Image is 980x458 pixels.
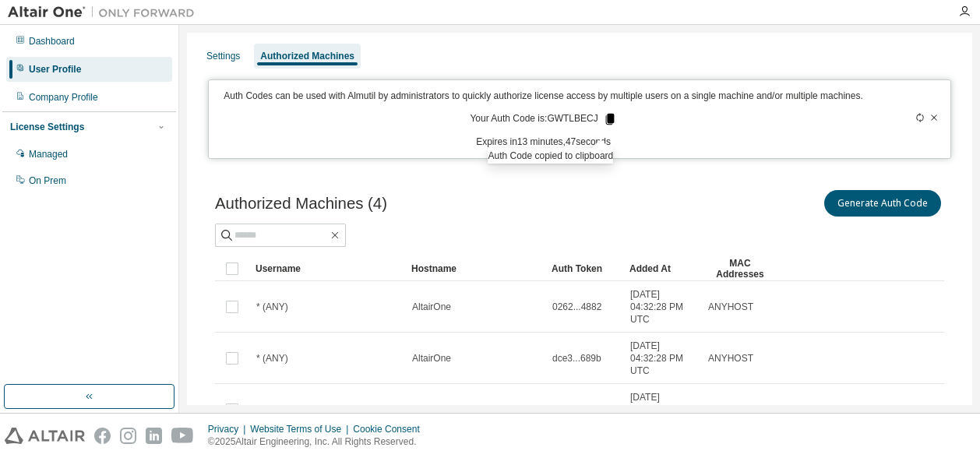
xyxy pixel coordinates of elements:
div: Cookie Consent [353,423,428,435]
div: Auth Code copied to clipboard [488,148,613,164]
img: Altair One [8,5,203,20]
div: Auth Token [552,256,617,281]
span: [DATE] 04:32:28 PM UTC [630,288,694,326]
span: ANYHOST [708,352,753,365]
img: instagram.svg [120,428,136,444]
span: AltairOne [412,301,451,313]
span: * (ANY) [256,352,288,365]
span: [DATE] 04:32:28 PM UTC [630,340,694,377]
button: Generate Auth Code [824,190,941,217]
div: Website Terms of Use [250,423,353,435]
div: On Prem [29,174,66,187]
img: facebook.svg [94,428,111,444]
img: altair_logo.svg [5,428,85,444]
span: [DATE] 04:32:29 PM UTC [630,391,694,428]
p: Auth Codes can be used with Almutil by administrators to quickly authorize license access by mult... [218,90,869,103]
div: Username [256,256,399,281]
span: ANYHOST [708,301,753,313]
span: 3495...2238 [552,403,601,416]
div: User Profile [29,63,81,76]
p: Expires in 13 minutes, 47 seconds [218,136,869,149]
div: License Settings [10,121,84,133]
img: linkedin.svg [146,428,162,444]
div: Authorized Machines [260,50,354,62]
div: MAC Addresses [707,256,773,281]
span: * (ANY) [256,301,288,313]
img: youtube.svg [171,428,194,444]
span: dce3...689b [552,352,601,365]
div: Dashboard [29,35,75,48]
div: Added At [629,256,695,281]
div: Hostname [411,256,539,281]
span: ANYHOST [708,403,753,416]
span: AltairOne [412,352,451,365]
span: * (ANY) [256,403,288,416]
span: AltairOne [412,403,451,416]
span: 0262...4882 [552,301,601,313]
div: Managed [29,148,68,160]
div: Settings [206,50,240,62]
span: Authorized Machines (4) [215,195,387,213]
p: © 2025 Altair Engineering, Inc. All Rights Reserved. [208,435,429,449]
div: Company Profile [29,91,98,104]
div: Privacy [208,423,250,435]
p: Your Auth Code is: GWTLBECJ [470,112,616,126]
